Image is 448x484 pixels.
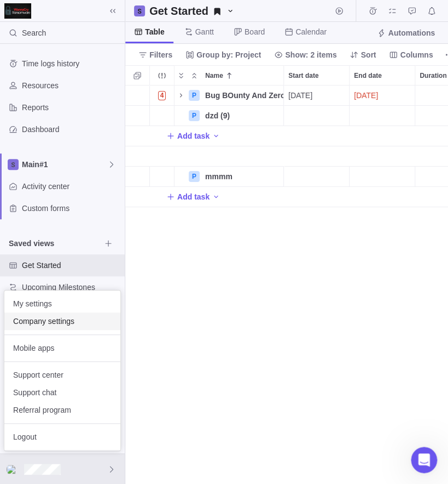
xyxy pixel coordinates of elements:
a: Logout [4,428,120,446]
div: Knowledge base [22,187,183,198]
div: Close [188,18,208,37]
a: Product updates [16,162,203,183]
a: Company settings [4,312,120,330]
span: Mobile apps [13,343,112,354]
iframe: Intercom live chat [411,447,437,473]
a: My settings [4,295,120,312]
div: AI Agent and team can help [22,131,166,143]
a: Knowledge base [16,183,203,203]
img: Show [7,465,20,474]
div: Product updates [22,167,183,178]
span: Referral program [13,405,112,415]
span: Messages [146,369,183,377]
a: Referral program [4,401,120,419]
a: Support center [4,366,120,384]
img: logo [22,20,39,37]
span: Logout [13,431,112,442]
span: Company settings [13,316,112,327]
img: Profile image for Fin [170,124,183,138]
div: <h1<BEs [7,463,20,476]
span: Home [42,369,67,377]
p: How can we help? [22,78,197,96]
button: Messages [109,342,219,386]
div: Ask a question [22,119,166,131]
span: Support chat [13,387,112,398]
a: Mobile apps [4,339,120,357]
span: My settings [13,298,112,309]
span: Support center [13,369,112,380]
a: Support chat [4,384,120,401]
img: Profile image for Support [149,18,171,39]
a: Webinars [16,203,203,223]
div: Ask a questionAI Agent and team can helpProfile image for Fin [11,110,208,152]
div: Webinars [22,207,183,219]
